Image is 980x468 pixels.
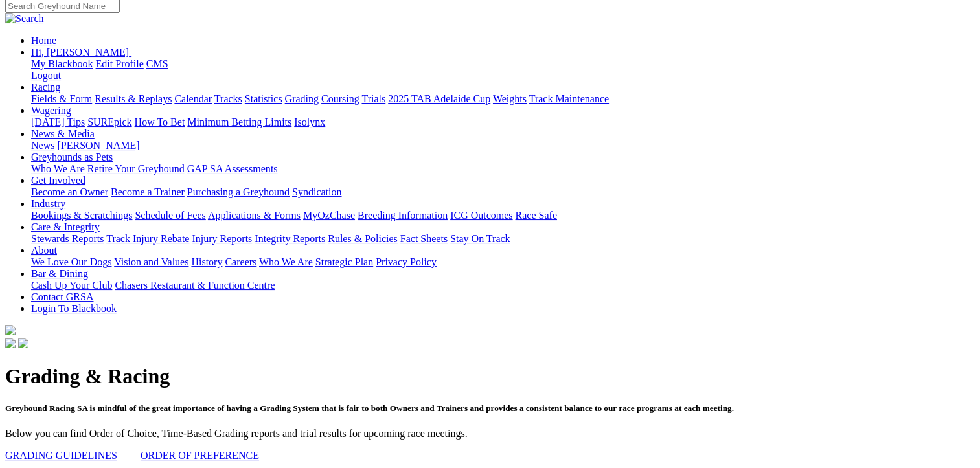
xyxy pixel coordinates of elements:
[31,268,88,279] a: Bar & Dining
[18,338,28,348] img: twitter.svg
[31,47,129,58] span: Hi, [PERSON_NAME]
[493,93,527,104] a: Weights
[292,186,341,197] a: Syndication
[376,256,437,267] a: Privacy Policy
[515,210,556,221] a: Race Safe
[31,221,100,232] a: Care & Integrity
[192,233,252,244] a: Injury Reports
[146,58,168,69] a: CMS
[5,325,16,335] img: logo-grsa-white.png
[135,210,205,221] a: Schedule of Fees
[31,163,975,175] div: Greyhounds as Pets
[529,93,609,104] a: Track Maintenance
[31,93,975,105] div: Racing
[187,163,278,174] a: GAP SA Assessments
[57,140,139,151] a: [PERSON_NAME]
[31,151,113,162] a: Greyhounds as Pets
[31,140,54,151] a: News
[5,364,975,388] h1: Grading & Racing
[5,450,117,461] a: GRADING GUIDELINES
[31,117,975,128] div: Wagering
[400,233,448,244] a: Fact Sheets
[187,117,291,128] a: Minimum Betting Limits
[31,245,57,256] a: About
[96,58,144,69] a: Edit Profile
[31,210,975,221] div: Industry
[31,58,975,82] div: Hi, [PERSON_NAME]
[388,93,490,104] a: 2025 TAB Adelaide Cup
[285,93,319,104] a: Grading
[303,210,355,221] a: MyOzChase
[214,93,242,104] a: Tracks
[31,128,95,139] a: News & Media
[95,93,172,104] a: Results & Replays
[294,117,325,128] a: Isolynx
[31,105,71,116] a: Wagering
[31,280,112,291] a: Cash Up Your Club
[5,428,975,440] p: Below you can find Order of Choice, Time-Based Grading reports and trial results for upcoming rac...
[31,233,975,245] div: Care & Integrity
[31,186,108,197] a: Become an Owner
[31,35,56,46] a: Home
[174,93,212,104] a: Calendar
[31,175,85,186] a: Get Involved
[87,163,185,174] a: Retire Your Greyhound
[31,291,93,302] a: Contact GRSA
[321,93,359,104] a: Coursing
[31,256,975,268] div: About
[106,233,189,244] a: Track Injury Rebate
[111,186,185,197] a: Become a Trainer
[31,93,92,104] a: Fields & Form
[5,403,975,414] h5: Greyhound Racing SA is mindful of the great importance of having a Grading System that is fair to...
[361,93,385,104] a: Trials
[245,93,282,104] a: Statistics
[5,13,44,25] img: Search
[225,256,256,267] a: Careers
[31,58,93,69] a: My Blackbook
[115,280,275,291] a: Chasers Restaurant & Function Centre
[259,256,313,267] a: Who We Are
[31,303,117,314] a: Login To Blackbook
[31,117,85,128] a: [DATE] Tips
[208,210,301,221] a: Applications & Forms
[450,210,512,221] a: ICG Outcomes
[31,163,85,174] a: Who We Are
[358,210,448,221] a: Breeding Information
[5,338,16,348] img: facebook.svg
[31,233,104,244] a: Stewards Reports
[31,256,111,267] a: We Love Our Dogs
[191,256,222,267] a: History
[31,70,61,81] a: Logout
[31,186,975,198] div: Get Involved
[450,233,510,244] a: Stay On Track
[31,198,65,209] a: Industry
[31,210,132,221] a: Bookings & Scratchings
[135,117,185,128] a: How To Bet
[31,47,131,58] a: Hi, [PERSON_NAME]
[114,256,188,267] a: Vision and Values
[31,140,975,151] div: News & Media
[31,280,975,291] div: Bar & Dining
[31,82,60,93] a: Racing
[315,256,373,267] a: Strategic Plan
[328,233,398,244] a: Rules & Policies
[255,233,325,244] a: Integrity Reports
[87,117,131,128] a: SUREpick
[141,450,259,461] a: ORDER OF PREFERENCE
[187,186,290,197] a: Purchasing a Greyhound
